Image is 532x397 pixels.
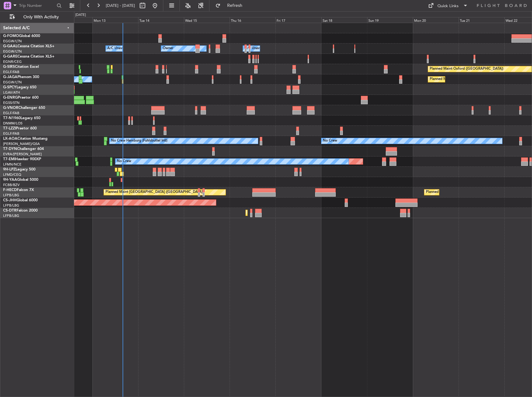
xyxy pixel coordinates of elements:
a: EGLF/FAB [3,70,19,74]
button: Quick Links [425,1,471,11]
a: EGLF/FAB [3,131,19,136]
span: G-GARE [3,55,17,58]
button: Only With Activity [7,12,68,22]
span: CS-DTR [3,209,16,213]
a: 9H-LPZLegacy 500 [3,168,35,171]
span: T7-EMI [3,157,15,161]
a: CS-JHHGlobal 6000 [3,198,38,202]
a: T7-N1960Legacy 650 [3,116,40,120]
div: [DATE] [75,12,86,18]
div: Planned Maint [GEOGRAPHIC_DATA] ([GEOGRAPHIC_DATA]) [105,188,203,197]
a: G-SIRSCitation Excel [3,65,39,69]
a: G-VNORChallenger 650 [3,106,45,110]
a: CS-DTRFalcon 2000 [3,209,38,213]
a: DNMM/LOS [3,121,22,126]
a: G-ENRGPraetor 600 [3,96,39,100]
a: T7-LZZIPraetor 600 [3,127,37,130]
a: [PERSON_NAME]/QSA [3,142,40,146]
div: Tue 21 [459,17,504,23]
span: G-VNOR [3,106,18,110]
input: Trip Number [19,1,55,10]
a: G-GAALCessna Citation XLS+ [3,44,54,48]
div: Owner [163,44,173,53]
div: Planned Maint Oxford ([GEOGRAPHIC_DATA]) [430,64,503,74]
span: T7-DYN [3,147,17,151]
span: T7-LZZI [3,127,16,130]
a: G-GARECessna Citation XLS+ [3,55,54,58]
span: G-JAGA [3,75,17,79]
a: 9H-YAAGlobal 5000 [3,178,38,182]
span: G-SPCY [3,86,16,89]
a: LX-AOACitation Mustang [3,137,48,141]
div: Planned Maint [GEOGRAPHIC_DATA] ([GEOGRAPHIC_DATA]) [430,75,528,84]
a: EVRA/[PERSON_NAME] [3,152,42,156]
div: Thu 16 [230,17,275,23]
a: LFMD/CEQ [3,172,21,177]
a: T7-DYNChallenger 604 [3,147,44,151]
button: Refresh [212,1,250,11]
div: Wed 15 [184,17,230,23]
a: LFPB/LBG [3,203,19,208]
div: Sat 18 [321,17,367,23]
div: Planned Maint [GEOGRAPHIC_DATA] ([GEOGRAPHIC_DATA]) [426,188,524,197]
a: LGAV/ATH [3,90,20,95]
a: EGGW/LTN [3,49,22,54]
div: Mon 20 [413,17,459,23]
div: Fri 17 [275,17,321,23]
span: G-FOMO [3,34,19,38]
a: T7-EMIHawker 900XP [3,157,41,161]
span: [DATE] - [DATE] [106,3,135,8]
div: No Crew Hamburg (Fuhlsbuttel Intl) [111,136,167,146]
div: Quick Links [437,3,459,9]
a: EGGW/LTN [3,39,22,44]
div: Mon 13 [92,17,138,23]
span: LX-AOA [3,137,17,141]
span: G-ENRG [3,96,18,100]
a: EGGW/LTN [3,80,22,85]
span: Refresh [222,3,248,8]
span: G-GAAL [3,44,17,48]
div: No Crew [323,136,337,146]
a: LFMN/NCE [3,162,21,167]
a: G-JAGAPhenom 300 [3,75,39,79]
span: 9H-LPZ [3,168,16,171]
a: EGLF/FAB [3,111,19,115]
div: A/C Unavailable [107,44,133,53]
a: G-SPCYLegacy 650 [3,86,36,89]
a: FCBB/BZV [3,183,20,187]
span: F-HECD [3,188,17,192]
div: Tue 14 [138,17,184,23]
span: T7-N1960 [3,116,21,120]
a: F-HECDFalcon 7X [3,188,34,192]
a: LFPB/LBG [3,213,19,218]
span: CS-JHH [3,198,16,202]
div: Sun 19 [367,17,413,23]
div: A/C Unavailable [245,44,270,53]
div: No Crew [117,157,131,166]
span: Only With Activity [16,15,66,19]
a: LFPB/LBG [3,193,19,198]
span: 9H-YAA [3,178,17,182]
span: G-SIRS [3,65,15,69]
a: EGSS/STN [3,100,20,105]
a: G-FOMOGlobal 6000 [3,34,40,38]
a: EGNR/CEG [3,59,22,64]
